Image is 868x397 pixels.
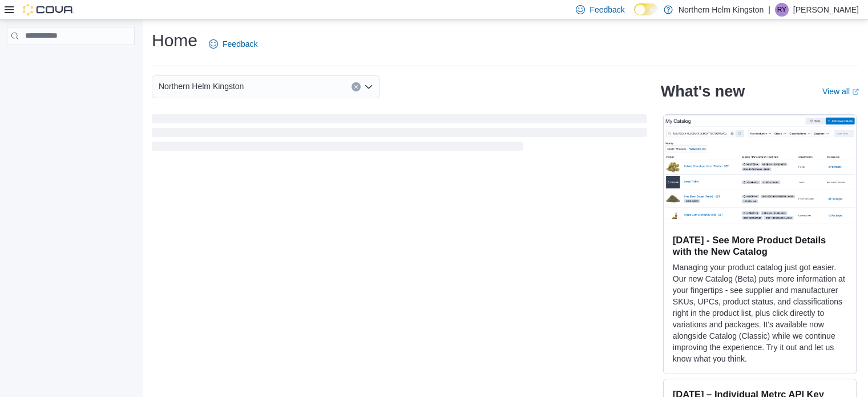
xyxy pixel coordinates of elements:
[661,82,745,101] h2: What's new
[352,82,361,91] button: Clear input
[673,234,847,257] h3: [DATE] - See More Product Details with the New Catalog
[793,3,859,17] p: [PERSON_NAME]
[679,3,764,17] p: Northern Helm Kingston
[590,4,624,15] span: Feedback
[768,3,770,17] p: |
[7,47,135,75] nav: Complex example
[364,82,373,91] button: Open list of options
[152,29,197,52] h1: Home
[673,262,847,364] p: Managing your product catalog just got easier. Our new Catalog (Beta) puts more information at yo...
[159,79,244,93] span: Northern Helm Kingston
[152,117,647,153] span: Loading
[23,4,74,15] img: Cova
[852,89,859,95] svg: External link
[822,87,859,96] a: View allExternal link
[775,3,789,17] div: Rylee Yenson
[634,3,658,15] input: Dark Mode
[223,38,257,50] span: Feedback
[777,3,786,17] span: RY
[634,15,635,16] span: Dark Mode
[204,33,262,55] a: Feedback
